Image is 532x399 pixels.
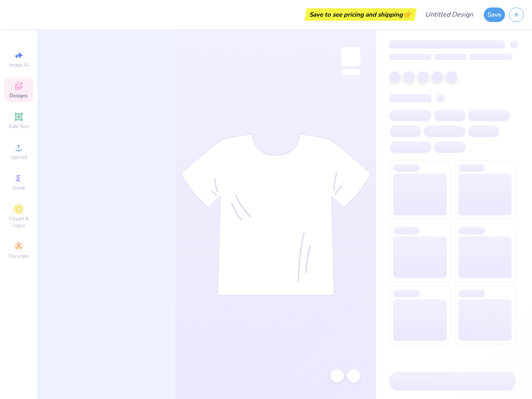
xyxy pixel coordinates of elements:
[181,134,371,296] img: tee-skeleton.svg
[307,8,414,21] div: Save to see pricing and shipping
[9,253,29,259] span: Decorate
[419,6,480,23] input: Untitled Design
[10,92,28,99] span: Designs
[9,123,29,130] span: Add Text
[9,62,29,68] span: Image AI
[484,7,505,22] button: Save
[4,215,33,229] span: Clipart & logos
[403,9,412,19] span: 👉
[10,154,27,160] span: Upload
[12,185,25,191] span: Greek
